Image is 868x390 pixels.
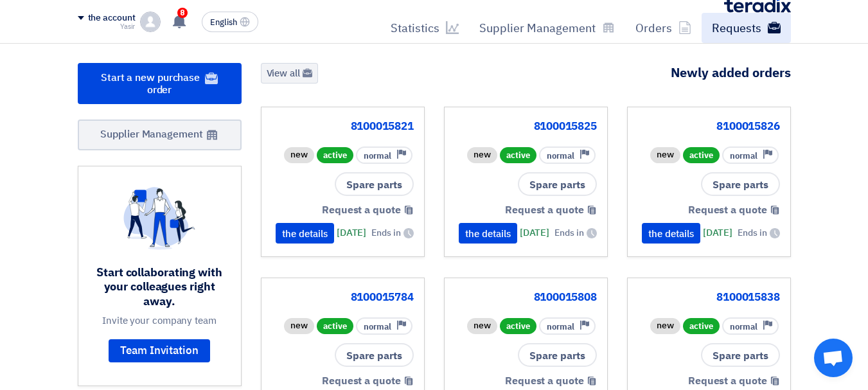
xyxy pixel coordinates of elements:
font: Supplier Management [479,19,596,37]
font: Spare parts [713,177,768,192]
font: Spare parts [346,177,402,192]
a: Supplier Management [78,120,242,150]
font: new [657,319,674,333]
font: [DATE] [520,226,549,240]
font: normal [730,321,757,333]
font: Request a quote [505,202,584,218]
font: the details [282,227,328,241]
font: 8100015826 [716,118,779,134]
font: 8 [180,8,185,17]
font: 8100015821 [351,118,414,134]
a: Statistics [380,13,469,43]
font: active [323,149,347,161]
font: Request a quote [322,373,401,389]
font: Ends in [371,226,400,240]
a: 8100015838 [638,291,780,304]
font: normal [364,321,391,333]
font: 8100015825 [534,118,597,134]
font: 8100015838 [716,289,779,305]
button: the details [276,223,334,244]
font: the account [88,11,136,24]
a: 8100015826 [638,120,780,133]
font: 8100015784 [351,289,414,305]
font: normal [730,150,757,162]
a: Team Invitation [109,339,210,362]
a: Requests [702,13,791,43]
font: active [323,320,347,332]
a: Supplier Management [469,13,625,43]
font: Request a quote [688,202,767,218]
font: [DATE] [703,226,732,240]
font: Spare parts [529,348,585,363]
img: profile_test.png [140,12,161,32]
font: Ends in [554,226,583,240]
a: 8100015821 [272,120,414,133]
a: 8100015825 [455,120,597,133]
a: 8100015784 [272,291,414,304]
font: Spare parts [713,348,768,363]
font: normal [547,321,574,333]
font: Spare parts [346,348,402,363]
font: new [474,319,491,333]
font: View all [267,66,300,80]
font: active [689,149,713,161]
font: Requests [712,19,761,37]
font: [DATE] [337,226,366,240]
font: Newly added orders [671,63,791,82]
font: new [290,319,308,333]
font: Start collaborating with your colleagues right away. [96,263,222,310]
font: normal [364,150,391,162]
button: the details [459,223,517,244]
font: active [506,320,530,332]
font: Request a quote [688,373,767,389]
font: Spare parts [529,177,585,192]
font: Invite your company team [102,314,217,328]
font: active [506,149,530,161]
img: invite_your_team.svg [123,187,195,250]
button: English [202,12,258,32]
font: Request a quote [322,202,401,218]
font: Request a quote [505,373,584,389]
font: English [210,16,237,28]
font: Yasir [120,21,136,32]
a: Open chat [814,339,853,377]
font: Start a new purchase order [101,70,200,98]
font: new [290,148,308,162]
font: the details [648,227,694,241]
font: new [657,148,674,162]
button: the details [642,223,700,244]
font: normal [547,150,574,162]
a: 8100015808 [455,291,597,304]
font: 8100015808 [534,289,597,305]
font: new [474,148,491,162]
font: the details [465,227,511,241]
font: Team Invitation [120,342,199,359]
font: Statistics [391,19,439,37]
font: Supplier Management [100,127,202,142]
a: Orders [625,13,702,43]
a: View all [261,63,318,84]
font: Orders [635,19,672,37]
font: active [689,320,713,332]
font: Ends in [738,226,766,240]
